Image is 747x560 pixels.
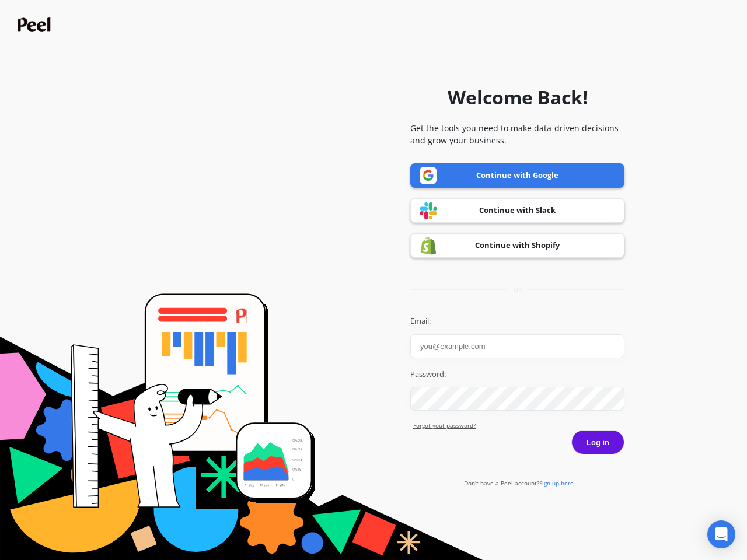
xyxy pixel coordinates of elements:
[448,83,588,111] h1: Welcome Back!
[571,430,624,454] button: Log in
[539,479,574,487] span: Sign up here
[420,202,437,220] img: Slack logo
[410,285,624,294] div: or
[410,233,624,258] a: Continue with Shopify
[410,122,624,146] p: Get the tools you need to make data-driven decisions and grow your business.
[410,198,624,223] a: Continue with Slack
[420,167,437,184] img: Google logo
[18,17,54,32] img: Peel
[464,479,574,487] a: Don't have a Peel account?Sign up here
[410,369,624,380] label: Password:
[707,520,735,548] div: Open Intercom Messenger
[410,334,624,358] input: you@example.com
[420,237,437,255] img: Shopify logo
[413,421,624,430] a: Forgot yout password?
[410,316,624,327] label: Email:
[410,163,624,188] a: Continue with Google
